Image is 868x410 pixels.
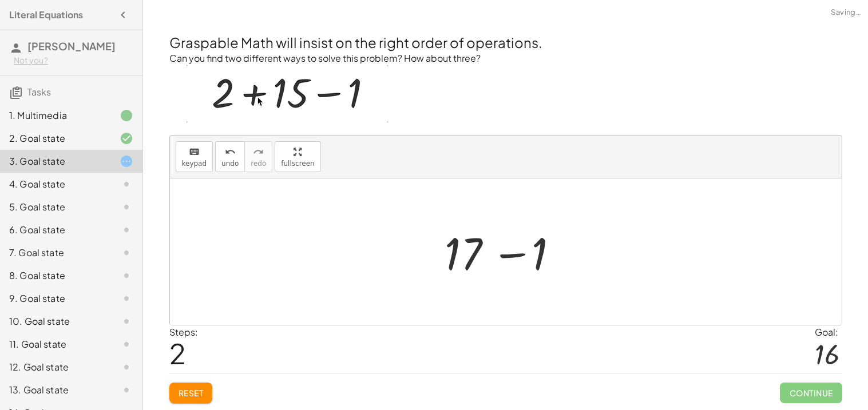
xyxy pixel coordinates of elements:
[179,388,204,398] span: Reset
[169,383,213,403] button: Reset
[176,141,213,172] button: keyboardkeypad
[169,33,842,52] h2: Graspable Math will insist on the right order of operations.
[14,55,133,66] div: Not you?
[253,145,264,159] i: redo
[120,132,133,145] i: Task finished and correct.
[120,223,133,237] i: Task not started.
[120,154,133,168] i: Task started.
[9,383,101,397] div: 13. Goal state
[9,246,101,260] div: 7. Goal state
[9,132,101,145] div: 2. Goal state
[9,154,101,168] div: 3. Goal state
[9,315,101,328] div: 10. Goal state
[182,160,207,168] span: keypad
[189,145,200,159] i: keyboard
[9,8,83,22] h4: Literal Equations
[120,337,133,351] i: Task not started.
[120,383,133,397] i: Task not started.
[815,325,842,339] div: Goal:
[251,160,266,168] span: redo
[27,86,51,98] span: Tasks
[9,269,101,282] div: 8. Goal state
[831,7,861,18] span: Saving…
[169,52,842,65] p: Can you find two different ways to solve this problem? How about three?
[120,315,133,328] i: Task not started.
[120,177,133,191] i: Task not started.
[120,109,133,122] i: Task finished.
[244,141,272,172] button: redoredo
[9,292,101,305] div: 9. Goal state
[27,39,116,53] span: [PERSON_NAME]
[169,336,186,371] span: 2
[9,223,101,237] div: 6. Goal state
[120,269,133,282] i: Task not started.
[225,145,236,159] i: undo
[9,200,101,214] div: 5. Goal state
[120,200,133,214] i: Task not started.
[120,292,133,305] i: Task not started.
[275,141,320,172] button: fullscreen
[9,109,101,122] div: 1. Multimedia
[120,360,133,374] i: Task not started.
[215,141,245,172] button: undoundo
[221,160,239,168] span: undo
[9,360,101,374] div: 12. Goal state
[281,160,314,168] span: fullscreen
[9,337,101,351] div: 11. Goal state
[9,177,101,191] div: 4. Goal state
[120,246,133,260] i: Task not started.
[187,65,388,122] img: c98fd760e6ed093c10ccf3c4ca28a3dcde0f4c7a2f3786375f60a510364f4df2.gif
[169,326,198,338] label: Steps:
